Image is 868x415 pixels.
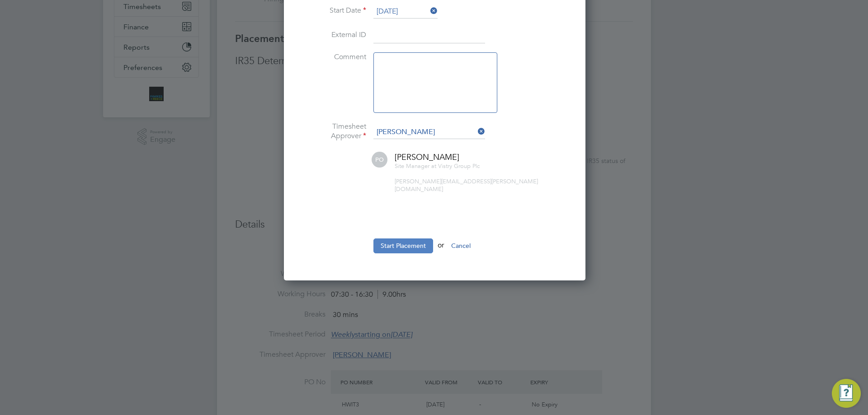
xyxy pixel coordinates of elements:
span: [PERSON_NAME] [395,152,459,162]
span: Vistry Group Plc [438,162,480,170]
span: PO [372,152,387,168]
label: External ID [298,30,366,40]
input: Search for... [373,126,485,139]
input: Select one [373,5,438,19]
span: Site Manager at [395,162,436,170]
button: Engage Resource Center [832,379,861,408]
button: Start Placement [373,238,433,253]
button: Cancel [444,238,478,253]
span: [PERSON_NAME][EMAIL_ADDRESS][PERSON_NAME][DOMAIN_NAME] [395,177,538,193]
label: Start Date [298,6,366,15]
label: Comment [298,52,366,62]
label: Timesheet Approver [298,122,366,141]
li: or [298,238,570,262]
